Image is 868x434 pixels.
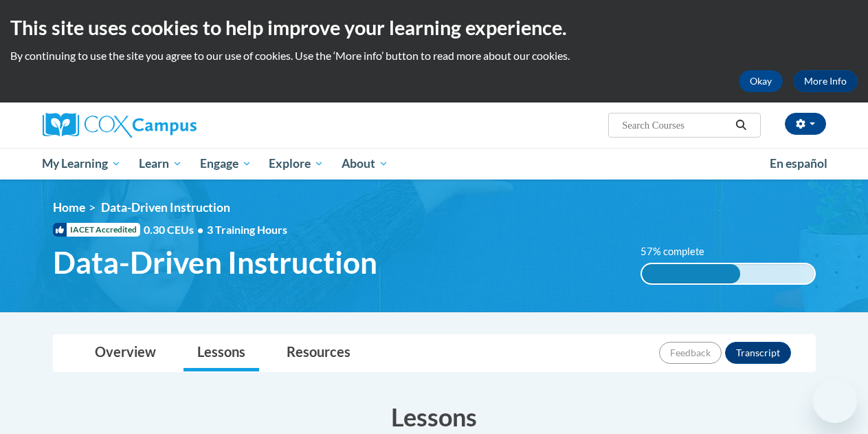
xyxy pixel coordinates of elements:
[731,117,751,133] button: Search
[659,342,722,364] button: Feedback
[273,335,364,371] a: Resources
[53,244,377,281] span: Data-Driven Instruction
[101,200,230,215] span: Data-Driven Instruction
[32,148,836,180] div: Main menu
[191,148,260,180] a: Engage
[130,148,191,180] a: Learn
[144,222,207,237] span: 0.30 CEUs
[42,155,121,172] span: My Learning
[813,379,857,423] iframe: Button to launch messaging window
[770,156,827,171] span: En español
[197,223,203,236] span: •
[53,223,140,237] span: IACET Accredited
[269,155,324,172] span: Explore
[183,335,259,371] a: Lessons
[43,113,197,138] img: Cox Campus
[10,48,858,63] p: By continuing to use the site you agree to our use of cookies. Use the ‘More info’ button to read...
[641,244,720,259] label: 57% complete
[333,148,397,180] a: About
[34,148,131,180] a: My Learning
[342,155,388,172] span: About
[621,117,731,133] input: Search Courses
[200,155,252,172] span: Engage
[81,335,170,371] a: Overview
[725,342,791,364] button: Transcript
[53,400,816,434] h3: Lessons
[785,113,826,135] button: Account Settings
[642,264,740,283] div: 57% complete
[761,149,836,178] a: En español
[793,70,858,92] a: More Info
[139,155,182,172] span: Learn
[43,113,290,138] a: Cox Campus
[260,148,333,180] a: Explore
[53,200,85,215] a: Home
[207,223,287,236] span: 3 Training Hours
[10,14,858,41] h2: This site uses cookies to help improve your learning experience.
[739,70,783,92] button: Okay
